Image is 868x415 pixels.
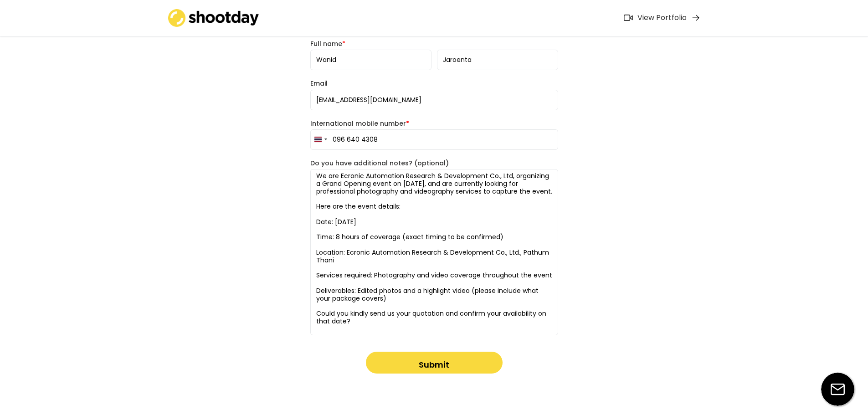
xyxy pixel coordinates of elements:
button: Selected country [311,130,330,149]
div: Full name [310,40,558,48]
input: 081 234 5678 [310,129,558,150]
button: Submit [366,352,503,374]
div: Do you have additional notes? (optional) [310,159,558,167]
input: First name [310,50,431,70]
div: View Portfolio [637,13,687,23]
input: Email [310,90,558,110]
img: email-icon%20%281%29.svg [821,373,854,406]
div: International mobile number [310,119,558,128]
img: shootday_logo.png [168,9,259,27]
img: Icon%20feather-video%402x.png [624,15,633,21]
input: Last name [437,50,558,70]
div: Email [310,79,558,87]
